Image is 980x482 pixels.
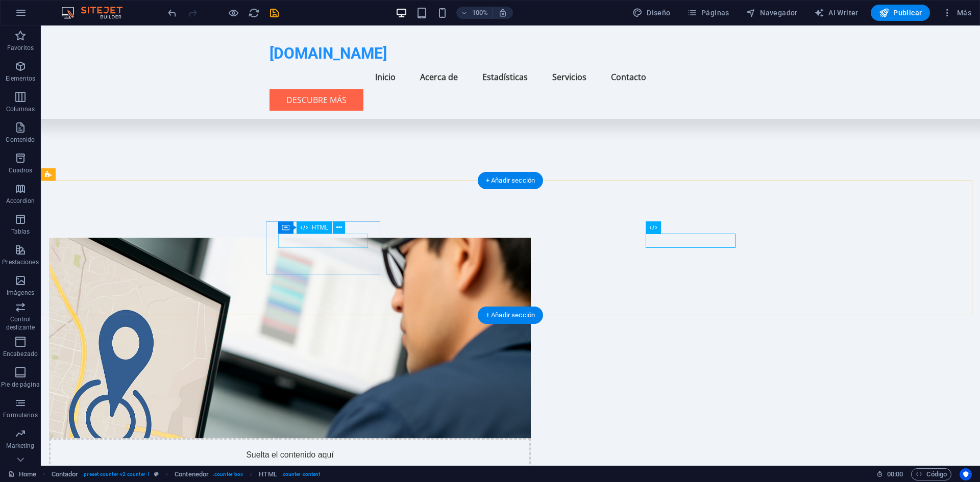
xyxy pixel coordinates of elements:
[3,350,38,358] p: Encabezado
[810,5,863,21] button: AI Writer
[6,105,35,113] p: Columnas
[52,468,79,480] span: Haz clic para seleccionar y doble clic para editar
[628,5,675,21] button: Diseño
[683,5,733,21] button: Páginas
[6,442,34,450] p: Marketing
[11,227,30,236] p: Tablas
[312,224,329,231] span: HTML
[9,166,33,174] p: Cuadros
[166,7,178,19] i: Deshacer: Cambiar HTML (Ctrl+Z)
[960,468,972,480] button: Usercentrics
[876,468,903,480] h6: Tiempo de la sesión
[248,7,260,19] button: reload
[478,307,543,324] div: + Añadir sección
[281,468,321,480] span: . counter-content
[82,468,150,480] span: . preset-counter-v2-counter-1
[259,468,277,480] span: Haz clic para seleccionar y doble clic para editar
[59,7,135,19] img: Editor Logo
[628,5,675,21] div: Diseño (Ctrl+Alt+Y)
[1,380,39,389] p: Pie de página
[8,468,36,480] a: Haz clic para cancelar la selección y doble clic para abrir páginas
[814,8,859,18] span: AI Writer
[742,5,802,21] button: Navegador
[3,411,37,419] p: Formularios
[6,136,35,144] p: Contenido
[894,470,896,478] span: :
[2,258,38,266] p: Prestaciones
[52,468,321,480] nav: breadcrumb
[268,7,280,19] button: save
[175,468,209,480] span: Haz clic para seleccionar y doble clic para editar
[478,172,543,189] div: + Añadir sección
[154,471,159,477] i: Este elemento es un preajuste personalizable
[7,289,34,297] p: Imágenes
[687,8,729,18] span: Páginas
[498,8,507,17] i: Al redimensionar, ajustar el nivel de zoom automáticamente para ajustarse al dispositivo elegido.
[213,468,243,480] span: . counter-box
[268,7,280,19] i: Guardar (Ctrl+S)
[746,8,798,18] span: Navegador
[942,8,971,18] span: Más
[7,44,34,52] p: Favoritos
[916,468,947,480] span: Código
[879,8,922,18] span: Publicar
[871,5,930,21] button: Publicar
[911,468,951,480] button: Código
[6,197,35,205] p: Accordion
[632,8,671,18] span: Diseño
[6,74,35,83] p: Elementos
[166,7,178,19] button: undo
[227,7,239,19] button: Haz clic para salir del modo de previsualización y seguir editando
[472,7,488,19] h6: 100%
[938,5,975,21] button: Más
[456,7,493,19] button: 100%
[887,468,903,480] span: 00 00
